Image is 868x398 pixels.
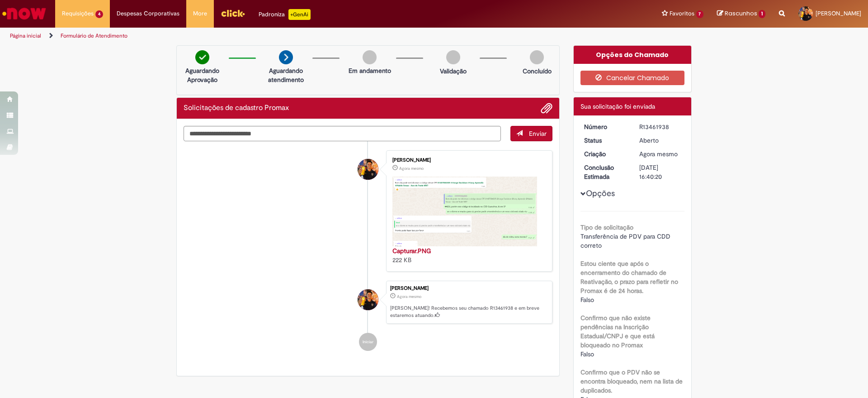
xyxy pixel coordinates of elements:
[510,126,552,141] button: Enviar
[759,10,765,18] span: 1
[363,50,377,64] img: img-circle-grey.png
[580,259,678,295] b: Estou ciente que após o encerramento do chamado de Reativação, o prazo para refletir no Promax é ...
[580,296,594,304] span: Falso
[639,150,678,158] span: Agora mesmo
[184,126,501,141] textarea: Digite sua mensagem aqui...
[184,281,552,324] li: Jorge Davidson Ferreira Da Silva
[639,149,681,158] div: 29/08/2025 11:40:11
[577,149,633,158] dt: Criação
[399,166,424,171] span: Agora mesmo
[639,136,681,145] div: Aberto
[530,50,544,64] img: img-circle-grey.png
[639,163,681,181] div: [DATE] 16:40:20
[580,314,655,349] b: Confirmo que não existe pendências na Inscrição Estadual/CNPJ e que está bloqueado no Promax
[541,102,552,114] button: Adicionar anexos
[193,9,207,18] span: More
[446,50,460,64] img: img-circle-grey.png
[577,163,633,181] dt: Conclusão Estimada
[580,223,633,231] b: Tipo de solicitação
[580,232,672,249] span: Transferência de PDV para CDD correto
[259,9,311,20] div: Padroniza
[392,246,543,264] div: 222 KB
[184,141,552,360] ul: Histórico de tíquete
[529,129,547,138] span: Enviar
[816,10,861,17] span: [PERSON_NAME]
[577,136,633,145] dt: Status
[390,286,547,291] div: [PERSON_NAME]
[580,368,683,394] b: Confirmo que o PDV não se encontra bloqueado, nem na lista de duplicados.
[10,32,41,39] a: Página inicial
[392,158,543,163] div: [PERSON_NAME]
[580,350,594,358] span: Falso
[1,5,47,23] img: ServiceNow
[349,66,391,75] p: Em andamento
[184,104,289,112] h2: Solicitações de cadastro Promax Histórico de tíquete
[180,66,224,84] p: Aguardando Aprovação
[574,46,692,64] div: Opções do Chamado
[390,305,547,319] p: [PERSON_NAME]! Recebemos seu chamado R13461938 e em breve estaremos atuando.
[397,294,421,299] time: 29/08/2025 11:40:11
[95,10,103,18] span: 4
[61,32,127,39] a: Formulário de Atendimento
[288,9,311,20] p: +GenAi
[670,9,694,18] span: Favoritos
[62,9,94,18] span: Requisições
[639,122,681,131] div: R13461938
[195,50,209,64] img: check-circle-green.png
[358,159,378,180] div: Jorge Davidson Ferreira Da Silva
[221,6,245,20] img: click_logo_yellow_360x200.png
[358,289,378,310] div: Jorge Davidson Ferreira Da Silva
[279,50,293,64] img: arrow-next.png
[7,28,572,44] ul: Trilhas de página
[580,102,655,110] span: Sua solicitação foi enviada
[725,9,757,18] span: Rascunhos
[696,10,704,18] span: 7
[397,294,421,299] span: Agora mesmo
[523,67,552,76] p: Concluído
[399,166,424,171] time: 29/08/2025 11:40:06
[117,9,179,18] span: Despesas Corporativas
[580,71,685,85] button: Cancelar Chamado
[264,66,308,84] p: Aguardando atendimento
[717,10,765,18] a: Rascunhos
[392,247,431,255] a: Capturar.PNG
[577,122,633,131] dt: Número
[440,67,467,76] p: Validação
